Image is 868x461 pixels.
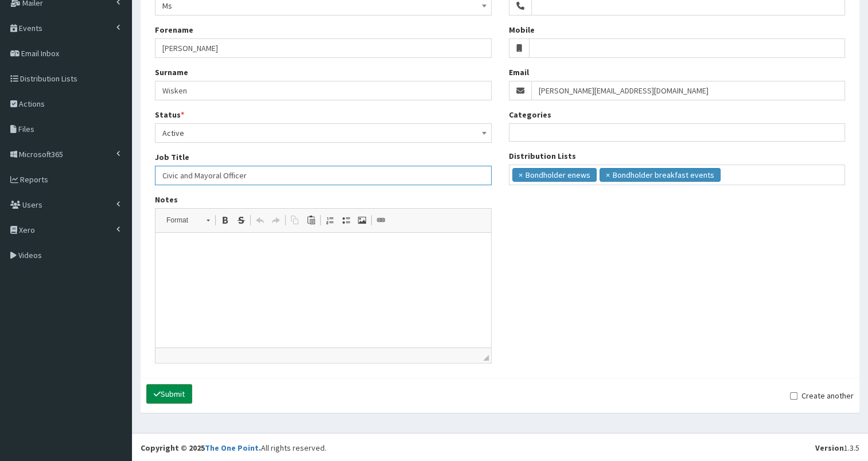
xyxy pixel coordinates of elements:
a: Copy (Ctrl+C) [287,213,303,228]
strong: Copyright © 2025 . [141,443,261,453]
label: Categories [509,109,551,120]
label: Status [155,109,184,120]
span: Reports [20,174,48,185]
a: Insert/Remove Numbered List [322,213,338,228]
iframe: Rich Text Editor, notes [155,233,491,347]
a: Insert/Remove Bulleted List [338,213,354,228]
span: Format [161,213,201,228]
a: Paste (Ctrl+V) [303,213,319,228]
li: Bondholder enews [512,168,597,182]
span: Distribution Lists [20,73,77,84]
b: Version [815,443,844,453]
a: Image [354,213,370,228]
span: Xero [19,225,35,235]
li: Bondholder breakfast events [600,168,721,182]
label: Distribution Lists [509,150,576,162]
span: × [606,169,610,181]
span: Users [22,200,42,210]
label: Email [509,67,529,78]
label: Create another [790,390,854,401]
span: Microsoft365 [19,149,63,159]
input: Create another [790,392,797,400]
label: Job Title [155,151,189,163]
span: Active [155,123,492,143]
span: Actions [19,99,45,109]
a: Undo (Ctrl+Z) [252,213,268,228]
div: 1.3.5 [815,442,859,454]
span: Events [19,23,42,33]
a: The One Point [205,443,259,453]
label: Notes [155,194,178,205]
span: Active [162,125,484,141]
a: Format [160,212,216,228]
label: Mobile [509,24,535,36]
a: Link (Ctrl+L) [373,213,389,228]
span: Videos [18,250,42,260]
label: Forename [155,24,193,36]
span: × [519,169,523,181]
button: Submit [146,384,192,404]
span: Drag to resize [483,355,489,361]
span: Email Inbox [21,48,59,58]
a: Bold (Ctrl+B) [217,213,233,228]
span: Files [18,124,34,134]
label: Surname [155,67,188,78]
a: Strike Through [233,213,249,228]
a: Redo (Ctrl+Y) [268,213,284,228]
